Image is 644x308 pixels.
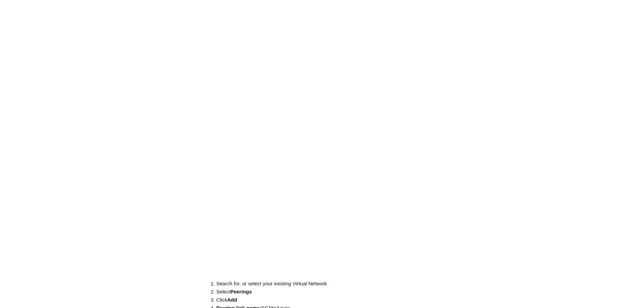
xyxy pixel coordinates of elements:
li: Click [216,296,442,304]
strong: Peerings [230,289,252,294]
li: Search for, or select your existing Virtual Network [216,280,442,288]
li: Select [216,288,442,296]
strong: Add [227,297,237,303]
